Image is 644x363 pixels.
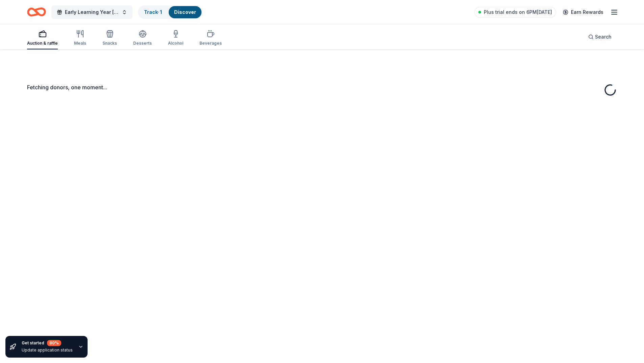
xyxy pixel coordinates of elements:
span: Search [595,33,612,41]
button: Meals [74,27,86,49]
div: 80 % [47,340,61,346]
a: Home [27,4,46,20]
div: Beverages [199,41,222,46]
a: Plus trial ends on 6PM[DATE] [474,7,556,18]
button: Alcohol [168,27,183,49]
button: Beverages [199,27,222,49]
div: Get started [22,340,73,346]
a: Discover [174,9,196,15]
span: Plus trial ends on 6PM[DATE] [484,8,552,16]
a: Earn Rewards [559,6,607,18]
a: Track· 1 [144,9,162,15]
button: Track· 1Discover [138,5,202,19]
button: Snacks [102,27,117,49]
div: Fetching donors, one moment... [27,83,617,91]
span: Early Learning Year [DATE]-[DATE] Fall Festival and Yard Sale [65,8,119,16]
button: Early Learning Year [DATE]-[DATE] Fall Festival and Yard Sale [51,5,133,19]
div: Meals [74,41,86,46]
div: Desserts [133,41,152,46]
div: Update application status [22,347,73,353]
div: Snacks [102,41,117,46]
button: Auction & raffle [27,27,58,49]
div: Alcohol [168,41,183,46]
div: Auction & raffle [27,41,58,46]
button: Desserts [133,27,152,49]
button: Search [583,30,617,44]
